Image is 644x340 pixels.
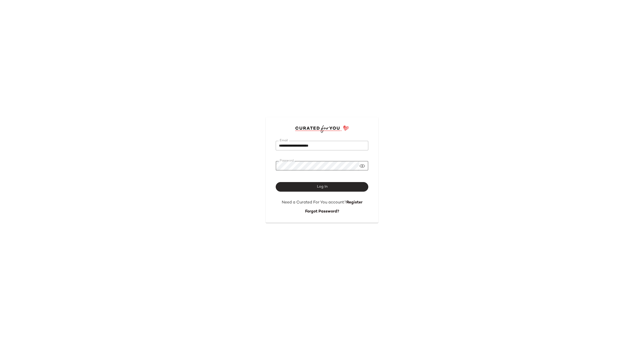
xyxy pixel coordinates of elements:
[276,182,368,192] button: Log In
[346,200,363,205] a: Register
[295,125,349,133] img: cfy_login_logo.DGdB1djN.svg
[282,200,346,205] span: Need a Curated For You account?
[305,209,339,214] a: Forgot Password?
[316,185,327,189] span: Log In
